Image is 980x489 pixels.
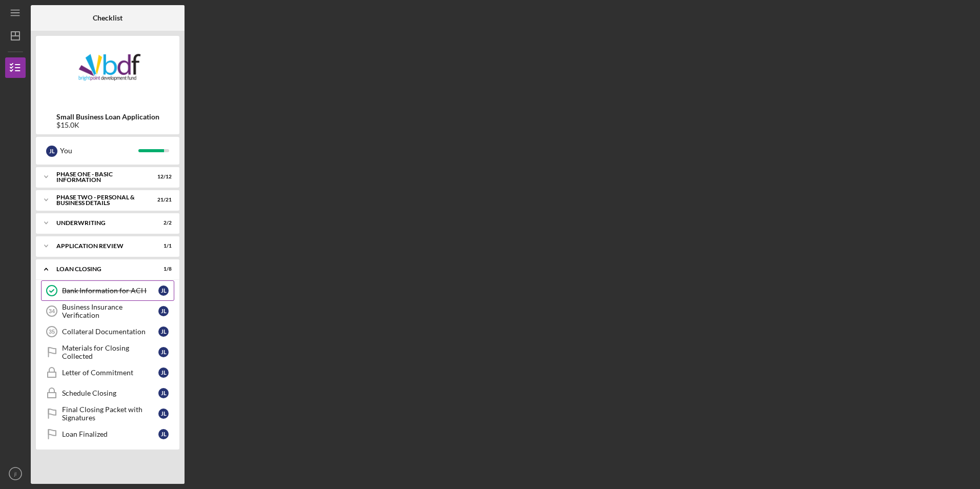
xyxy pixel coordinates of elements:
div: j l [158,368,169,378]
div: j l [158,429,169,439]
a: Final Closing Packet with Signaturesjl [41,403,174,424]
div: 1 / 1 [153,243,172,249]
a: Schedule Closingjl [41,383,174,403]
a: Loan Finalizedjl [41,424,174,444]
a: 35Collateral Documentationjl [41,321,174,342]
div: Materials for Closing Collected [62,344,158,360]
button: jl [5,463,26,484]
div: j l [46,146,57,157]
a: Bank Information for ACHjl [41,280,174,301]
div: 1 / 8 [153,266,172,272]
div: Loan Finalized [62,430,158,438]
div: Final Closing Packet with Signatures [62,405,158,422]
div: j l [158,327,169,337]
text: jl [14,471,16,477]
div: Loan Closing [56,266,146,272]
div: 21 / 21 [153,197,172,203]
tspan: 35 [49,329,55,335]
div: You [60,142,138,159]
div: Letter of Commitment [62,369,158,377]
div: Underwriting [56,220,146,226]
div: j l [158,306,169,316]
div: 2 / 2 [153,220,172,226]
div: Application Review [56,243,146,249]
div: Business Insurance Verification [62,303,158,319]
div: $15.0K [56,121,159,129]
a: Letter of Commitmentjl [41,362,174,383]
div: 12 / 12 [153,174,172,180]
div: j l [158,409,169,419]
div: Bank Information for ACH [62,287,158,295]
b: Checklist [93,14,122,22]
div: Schedule Closing [62,389,158,397]
a: Materials for Closing Collectedjl [41,342,174,362]
b: Small Business Loan Application [56,113,159,121]
div: j l [158,388,169,398]
div: j l [158,347,169,357]
div: j l [158,286,169,296]
div: PHASE TWO - PERSONAL & BUSINESS DETAILS [56,194,146,206]
div: Collateral Documentation [62,328,158,336]
div: Phase One - Basic Information [56,171,146,183]
tspan: 34 [49,308,55,314]
a: 34Business Insurance Verificationjl [41,301,174,321]
img: Product logo [36,41,179,103]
